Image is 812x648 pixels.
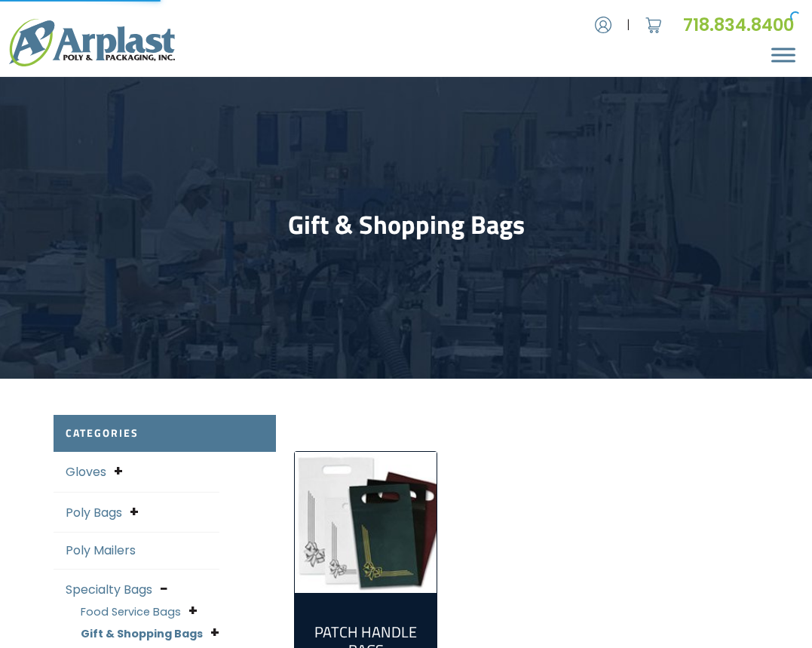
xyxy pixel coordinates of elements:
h1: Gift & Shopping Bags [54,209,759,240]
span: | [627,16,630,34]
h2: Categories [54,415,277,452]
a: Poly Bags [66,504,122,521]
a: 718.834.8400 [683,13,794,37]
a: Gift & Shopping Bags [81,626,203,641]
button: Menu [771,48,795,62]
img: Patch Handle Bags [295,452,436,593]
a: Gloves [66,463,106,481]
a: Specialty Bags [66,581,152,598]
a: Visit product category Patch Handle Bags [295,452,436,593]
a: Food Service Bags [81,604,181,619]
a: Poly Mailers [66,542,136,559]
img: logo [9,19,175,66]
